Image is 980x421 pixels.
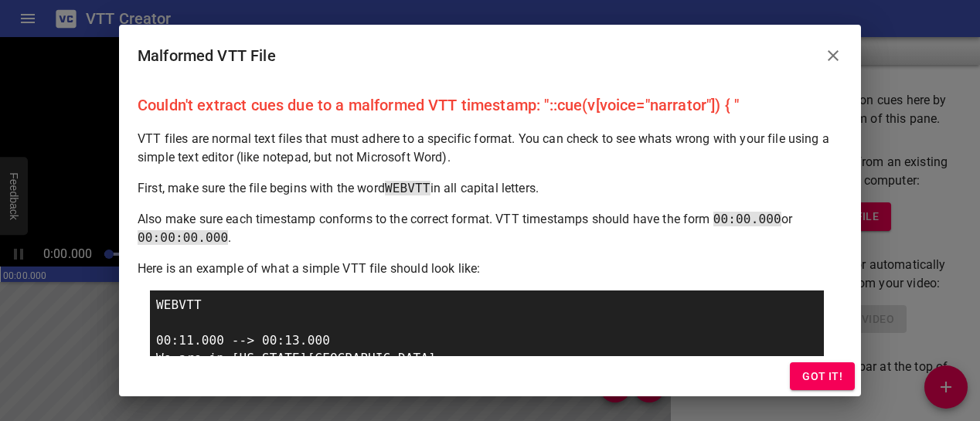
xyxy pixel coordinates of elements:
span: WEBVTT [385,181,430,195]
p: Here is an example of what a simple VTT file should look like: [138,260,842,278]
span: 00:00:00.000 [138,230,228,245]
h6: Malformed VTT File [138,43,276,68]
p: VTT files are normal text files that must adhere to a specific format. You can check to see whats... [138,130,842,167]
p: Also make sure each timestamp conforms to the correct format. VTT timestamps should have the form... [138,210,842,247]
p: Couldn't extract cues due to a malformed VTT timestamp: "::cue(v[voice="narrator"]) { " [138,93,842,117]
span: Got it! [802,367,842,386]
p: First, make sure the file begins with the word in all capital letters. [138,179,842,198]
button: Close [815,37,852,74]
span: 00:00.000 [713,212,781,226]
button: Got it! [790,362,855,391]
